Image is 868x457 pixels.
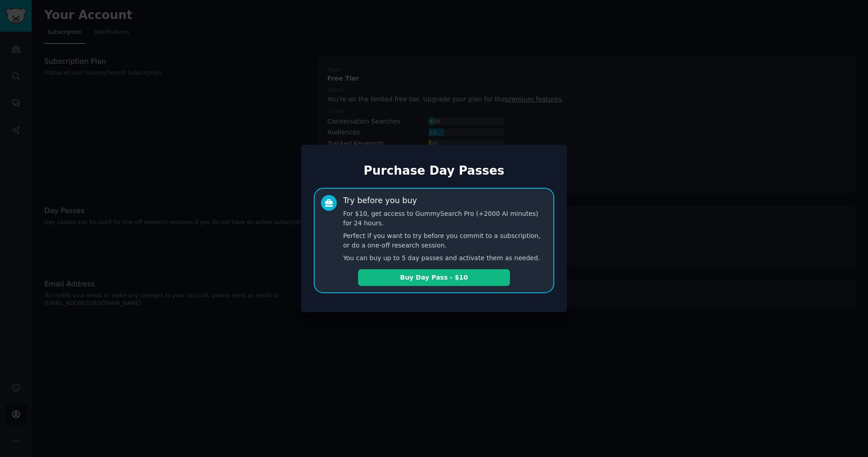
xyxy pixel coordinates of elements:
[314,164,554,178] h1: Purchase Day Passes
[343,209,547,228] p: For $10, get access to GummySearch Pro (+2000 AI minutes) for 24 hours.
[343,195,417,206] div: Try before you buy
[343,231,547,250] p: Perfect if you want to try before you commit to a subscription, or do a one-off research session.
[343,253,547,263] p: You can buy up to 5 day passes and activate them as needed.
[358,269,510,286] button: Buy Day Pass - $10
